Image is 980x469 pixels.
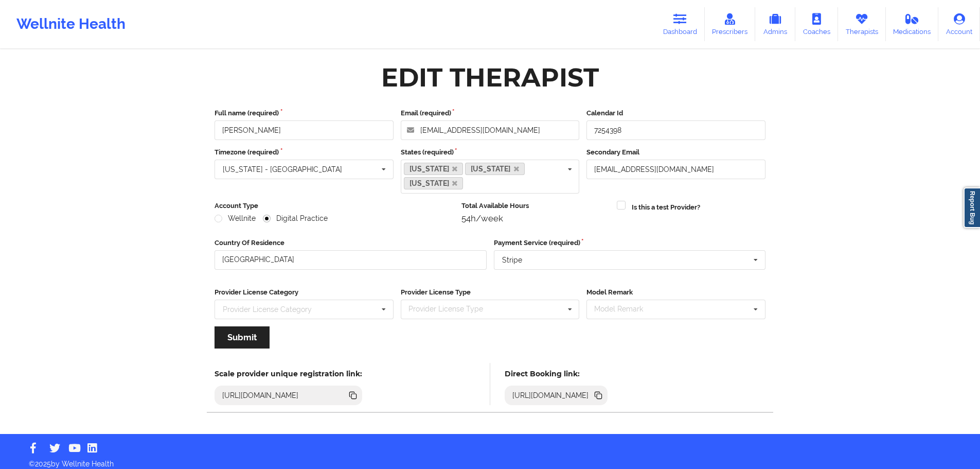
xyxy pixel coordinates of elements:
label: Is this a test Provider? [632,202,700,213]
div: Provider License Type [406,303,498,315]
label: Provider License Type [401,287,580,298]
div: Model Remark [592,303,658,315]
div: [URL][DOMAIN_NAME] [508,390,593,401]
label: Provider License Category [215,287,394,298]
button: Submit [215,326,270,349]
a: Account [938,7,980,41]
a: Dashboard [655,7,705,41]
a: Report Bug [964,187,980,228]
h5: Scale provider unique registration link: [215,369,362,378]
a: [US_STATE] [404,177,464,189]
label: Timezone (required) [215,147,394,158]
label: Payment Service (required) [494,238,766,248]
label: Country Of Residence [215,238,487,248]
label: States (required) [401,147,580,158]
label: Wellnite [215,214,256,223]
input: Email address [401,120,580,140]
div: [US_STATE] - [GEOGRAPHIC_DATA] [223,166,342,173]
a: Admins [755,7,795,41]
label: Total Available Hours [461,201,610,211]
label: Secondary Email [586,147,765,158]
label: Digital Practice [263,214,328,223]
a: [US_STATE] [404,163,464,175]
a: [US_STATE] [465,163,525,175]
label: Calendar Id [586,108,765,118]
h5: Direct Booking link: [505,369,608,378]
p: © 2025 by Wellnite Health [22,451,958,469]
input: Email [586,160,765,179]
div: [URL][DOMAIN_NAME] [218,390,303,401]
div: Provider License Category [223,306,312,313]
div: 54h/week [461,213,610,223]
label: Email (required) [401,108,580,118]
a: Therapists [838,7,886,41]
input: Calendar Id [586,120,765,140]
a: Coaches [795,7,838,41]
div: Stripe [502,256,522,264]
label: Model Remark [586,287,765,298]
label: Full name (required) [215,108,394,118]
a: Medications [886,7,939,41]
div: Edit Therapist [381,61,599,94]
input: Full name [215,120,394,140]
label: Account Type [215,201,454,211]
a: Prescribers [705,7,756,41]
